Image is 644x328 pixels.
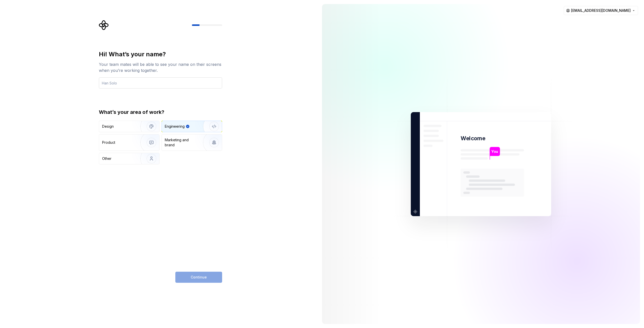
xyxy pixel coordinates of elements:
div: Engineering [165,124,185,129]
div: What’s your area of work? [99,109,222,116]
button: [EMAIL_ADDRESS][DOMAIN_NAME] [564,6,638,15]
p: Welcome [461,135,485,142]
p: You [491,149,498,154]
span: [EMAIL_ADDRESS][DOMAIN_NAME] [571,8,631,13]
div: Marketing and brand [165,137,199,148]
div: Other [102,156,111,161]
svg: Supernova Logo [99,20,109,30]
input: Han Solo [99,77,222,88]
div: Hi! What’s your name? [99,50,222,58]
div: Design [102,124,114,129]
div: Product [102,140,115,145]
div: Your team mates will be able to see your name on their screens when you’re working together. [99,61,222,73]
